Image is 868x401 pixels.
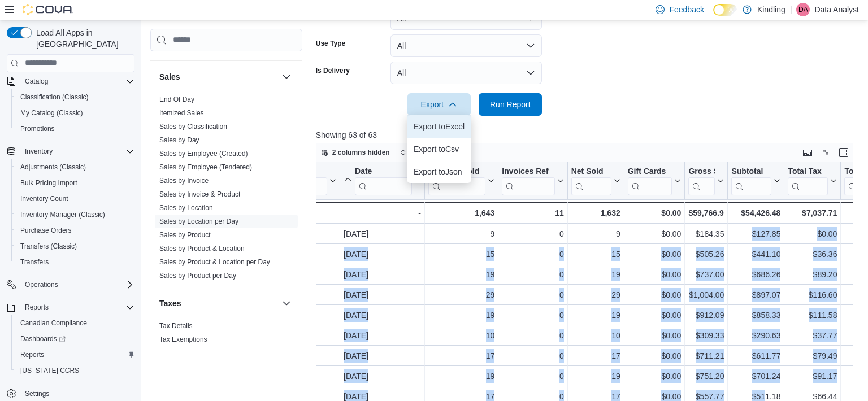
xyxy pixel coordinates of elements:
a: Itemized Sales [159,108,204,116]
button: Catalog [20,75,53,88]
span: Reports [20,300,134,314]
span: Sales by Product [159,230,211,239]
button: Promotions [11,121,139,137]
span: Dashboards [16,332,134,346]
div: [DATE] [344,268,421,281]
span: Washington CCRS [16,364,134,377]
button: Gross Sales [688,166,724,195]
img: Cova [23,4,73,15]
h3: Taxes [159,297,181,308]
div: [DATE] [344,227,421,241]
div: [DATE] [344,288,421,302]
span: Sales by Product per Day [159,271,236,280]
div: $36.36 [788,247,837,261]
button: Reports [20,300,53,314]
button: Keyboard shortcuts [801,146,814,159]
span: Dark Mode [713,16,714,16]
div: $505.26 [688,247,724,261]
span: Itemized Sales [159,108,204,117]
div: $0.00 [628,288,682,302]
span: Promotions [16,122,134,136]
a: Sales by Invoice & Product [159,190,240,198]
span: Purchase Orders [16,224,134,237]
span: Tax Details [159,321,193,330]
a: Sales by Product & Location [159,244,245,252]
span: Tax Exemptions [159,334,207,343]
h3: Sales [159,71,180,82]
button: Invoices Sold [428,166,494,195]
div: $686.26 [731,268,780,281]
div: 15 [571,247,620,261]
span: Transfers [20,258,49,267]
div: 0 [502,329,563,342]
div: [STREET_ADDRESS] [227,288,336,302]
a: Sales by Product [159,230,211,238]
button: Date [344,166,421,195]
div: $1,004.00 [688,288,724,302]
div: [STREET_ADDRESS] [227,369,336,383]
div: $751.20 [688,369,724,383]
span: Transfers [16,255,134,269]
div: Gift Cards [628,166,672,177]
div: 29 [428,288,494,302]
p: Showing 63 of 63 [316,129,859,141]
div: 19 [571,268,620,281]
div: [STREET_ADDRESS] [227,247,336,261]
a: Inventory Count [16,192,73,206]
div: [DATE] [344,369,421,383]
span: Adjustments (Classic) [20,163,86,172]
div: Location [227,166,327,177]
div: 19 [428,369,494,383]
span: Settings [20,386,134,400]
div: $79.49 [788,349,837,363]
span: Inventory [25,147,53,156]
div: 19 [428,268,494,281]
span: Classification (Classic) [20,93,89,102]
span: Sales by Day [159,135,199,144]
span: My Catalog (Classic) [20,108,83,117]
div: Invoices Ref [502,166,554,177]
div: 19 [428,308,494,322]
div: [DATE] [344,329,421,342]
div: 10 [428,329,494,342]
button: Classification (Classic) [11,89,139,105]
div: Taxes [150,319,302,350]
div: Sales [150,92,302,286]
a: Sales by Employee (Created) [159,149,248,157]
button: [US_STATE] CCRS [11,363,139,378]
button: Canadian Compliance [11,315,139,331]
span: 2 columns hidden [332,148,390,157]
div: 17 [428,349,494,363]
span: Sales by Product & Location per Day [159,257,270,266]
div: $0.00 [628,247,682,261]
span: Sales by Employee (Created) [159,149,248,158]
div: 0 [502,349,563,363]
button: Inventory Count [11,191,139,207]
a: Adjustments (Classic) [16,160,90,174]
a: Reports [16,348,49,361]
button: My Catalog (Classic) [11,105,139,121]
a: Canadian Compliance [16,316,92,330]
a: Dashboards [16,332,70,346]
button: Taxes [280,296,293,310]
div: $116.60 [788,288,837,302]
div: $91.17 [788,369,837,383]
span: Inventory Manager (Classic) [20,210,105,219]
a: Sales by Day [159,136,199,143]
div: - [344,206,421,220]
a: Settings [20,387,54,400]
span: Reports [20,350,44,359]
span: Sales by Location [159,203,213,212]
a: Sales by Employee (Tendered) [159,163,252,171]
button: Subtotal [731,166,780,195]
a: Classification (Classic) [16,90,93,104]
span: DA [798,3,808,16]
div: $711.21 [688,349,724,363]
div: [STREET_ADDRESS] [227,308,336,322]
span: Catalog [20,75,134,88]
div: 10 [571,329,620,342]
a: Purchase Orders [16,224,76,237]
div: $0.00 [628,308,682,322]
div: 19 [571,308,620,322]
div: 19 [571,369,620,383]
